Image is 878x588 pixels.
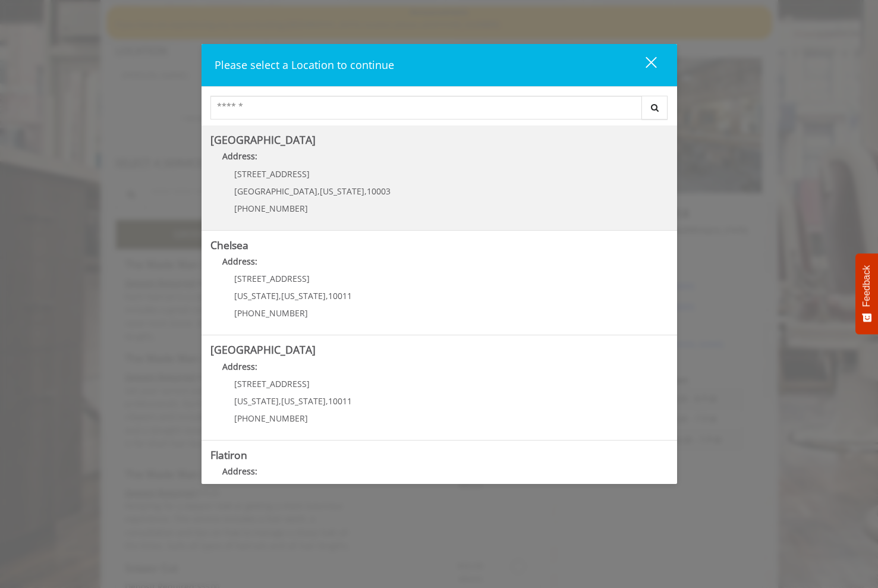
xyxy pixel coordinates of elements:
[210,96,642,120] input: Search Center
[234,273,310,284] span: [STREET_ADDRESS]
[648,103,662,112] i: Search button
[328,290,352,301] span: 10011
[234,203,308,214] span: [PHONE_NUMBER]
[326,395,328,407] span: ,
[234,413,308,424] span: [PHONE_NUMBER]
[210,238,248,252] b: Chelsea
[855,253,878,334] button: Feedback - Show survey
[632,56,656,74] div: close dialog
[861,265,872,307] span: Feedback
[222,256,257,267] b: Address:
[234,168,310,180] span: [STREET_ADDRESS]
[281,290,326,301] span: [US_STATE]
[281,395,326,407] span: [US_STATE]
[210,448,247,462] b: Flatiron
[367,185,391,197] span: 10003
[328,395,352,407] span: 10011
[624,53,664,77] button: close dialog
[234,378,310,389] span: [STREET_ADDRESS]
[222,361,257,372] b: Address:
[210,96,668,125] div: Center Select
[364,185,367,197] span: ,
[326,290,328,301] span: ,
[210,342,316,357] b: [GEOGRAPHIC_DATA]
[234,290,279,301] span: [US_STATE]
[234,185,317,197] span: [GEOGRAPHIC_DATA]
[320,185,364,197] span: [US_STATE]
[234,395,279,407] span: [US_STATE]
[222,150,257,162] b: Address:
[317,185,320,197] span: ,
[222,466,257,477] b: Address:
[279,395,281,407] span: ,
[210,133,316,147] b: [GEOGRAPHIC_DATA]
[215,58,394,72] span: Please select a Location to continue
[234,307,308,319] span: [PHONE_NUMBER]
[279,290,281,301] span: ,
